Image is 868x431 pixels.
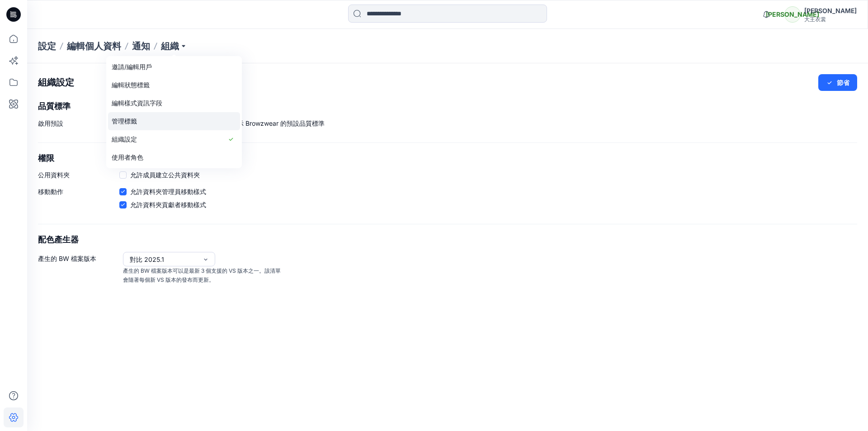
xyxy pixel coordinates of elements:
font: 邀請/編輯用戶 [112,63,152,71]
font: 通知 [132,41,150,52]
button: 節省 [818,74,857,91]
font: 組織設定 [112,135,137,143]
font: 大王衣裳 [804,16,826,23]
font: 權限 [38,153,54,163]
font: 編輯狀態標籤 [112,81,150,89]
font: 移動動作 [38,188,63,195]
a: 使用者角色 [108,148,240,166]
a: 邀請/編輯用戶 [108,58,240,76]
font: 組織設定 [38,77,74,88]
a: 編輯個人資料 [67,40,121,52]
font: 使用者角色 [112,153,143,161]
font: 節省 [837,79,849,86]
font: 設定 [38,41,56,52]
font: 產生的 BW 檔案版本 [38,255,96,262]
font: 允許成員建立公共資料夾 [130,171,200,179]
a: 組織設定 [108,130,240,148]
font: 允許資料夾貢獻者移動樣式 [130,201,206,208]
font: 對比 2025.1 [130,256,164,263]
font: 配色產生器 [38,235,79,244]
font: 管理標籤 [112,117,137,125]
font: 允許資料夾管理員移動樣式 [130,188,206,195]
font: 公用資料夾 [38,171,70,179]
a: 通知 [132,40,150,52]
font: [PERSON_NAME] [804,7,857,14]
font: 編輯個人資料 [67,41,121,52]
font: 編輯樣式資訊字段 [112,99,162,107]
font: 產生的 BW 檔案版本可以是最新 3 個支援的 VS 版本之一。該清單會隨著每個新 VS 版本的發布而更新。 [123,267,281,284]
a: 管理標籤 [108,112,240,130]
font: 品質標準 [38,101,71,111]
a: 編輯樣式資訊字段 [108,94,240,112]
a: 編輯狀態標籤 [108,76,240,94]
font: 啟用預設 [38,119,63,127]
font: [PERSON_NAME] [766,10,819,18]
